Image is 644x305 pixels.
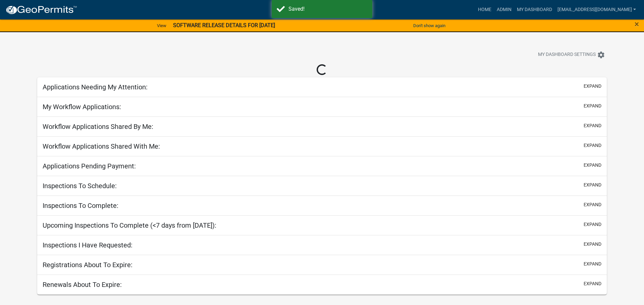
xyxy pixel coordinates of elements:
[584,241,601,248] button: expand
[635,19,639,29] span: ×
[584,83,601,90] button: expand
[584,221,601,228] button: expand
[173,22,275,28] strong: SOFTWARE RELEASE DETAILS FOR [DATE]
[584,122,601,129] button: expand
[584,260,601,268] button: expand
[43,83,148,91] h5: Applications Needing My Attention:
[514,3,555,16] a: My Dashboard
[43,123,153,131] h5: Workflow Applications Shared By Me:
[584,181,601,188] button: expand
[43,182,117,190] h5: Inspections To Schedule:
[635,20,639,28] button: Close
[43,261,132,269] h5: Registrations About To Expire:
[494,3,514,16] a: Admin
[43,281,122,289] h5: Renewals About To Expire:
[475,3,494,16] a: Home
[154,20,169,31] a: View
[411,20,448,31] button: Don't show again
[43,162,136,170] h5: Applications Pending Payment:
[288,5,367,13] div: Saved!
[584,280,601,287] button: expand
[43,241,132,249] h5: Inspections I Have Requested:
[555,3,639,16] a: [EMAIL_ADDRESS][DOMAIN_NAME]
[538,51,596,59] span: My Dashboard Settings
[584,201,601,208] button: expand
[584,102,601,109] button: expand
[584,142,601,149] button: expand
[43,202,118,210] h5: Inspections To Complete:
[43,221,216,229] h5: Upcoming Inspections To Complete (<7 days from [DATE]):
[43,103,121,111] h5: My Workflow Applications:
[533,48,610,61] button: My Dashboard Settingssettings
[597,51,605,59] i: settings
[43,142,160,150] h5: Workflow Applications Shared With Me:
[584,162,601,169] button: expand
